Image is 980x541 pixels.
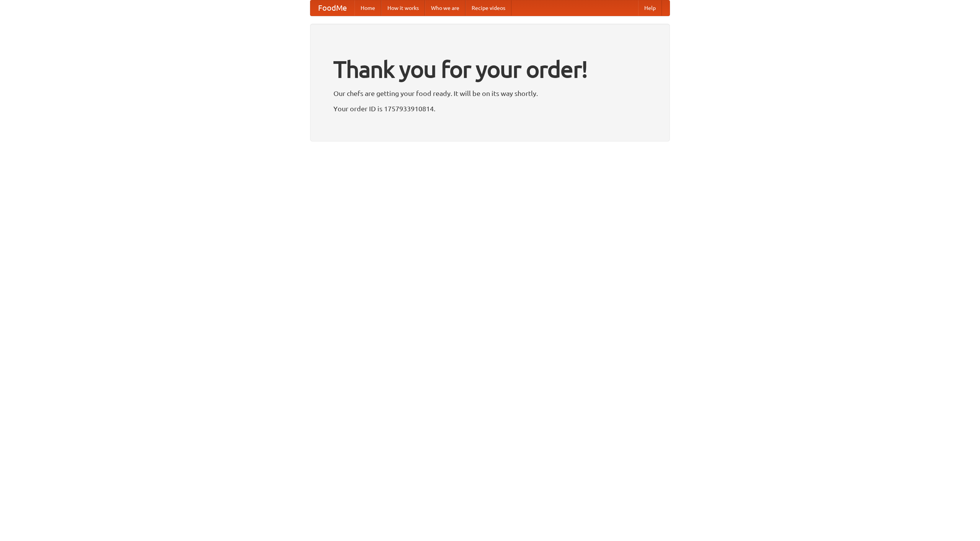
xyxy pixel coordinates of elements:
a: Recipe videos [465,0,511,16]
p: Your order ID is 1757933910814. [333,103,647,114]
a: Help [638,0,662,16]
a: How it works [381,0,425,16]
a: Who we are [425,0,465,16]
h1: Thank you for your order! [333,51,647,88]
a: Home [354,0,381,16]
p: Our chefs are getting your food ready. It will be on its way shortly. [333,88,647,99]
a: FoodMe [310,0,354,16]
